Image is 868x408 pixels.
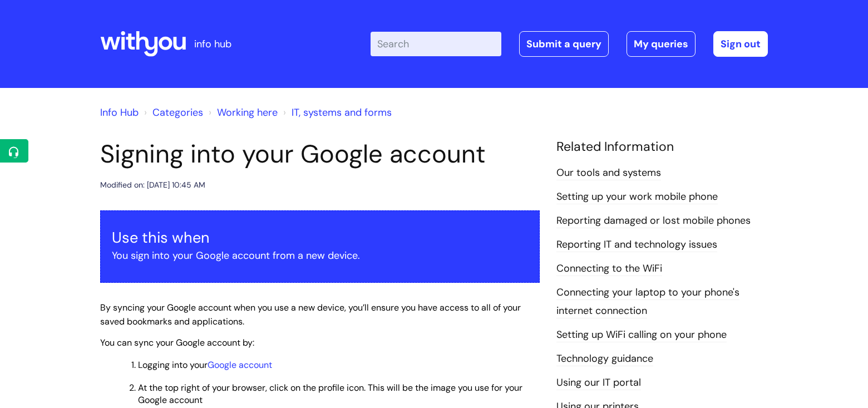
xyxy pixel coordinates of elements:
[627,31,696,57] a: My queries
[138,382,522,406] span: At the top right of your browser, click on the profile icon. This will be the image you use for y...
[112,247,528,264] p: You sign into your Google account from a new device.
[556,262,662,276] a: Connecting to the WiFi
[556,214,751,228] a: Reporting damaged or lost mobile phones
[556,139,768,155] h4: Related Information
[100,139,540,169] h1: Signing into your Google account
[556,190,718,204] a: Setting up your work mobile phone
[100,106,139,119] a: Info Hub
[371,31,768,57] div: | -
[100,337,254,348] span: You can sync your Google account by:
[556,376,641,390] a: Using our IT portal
[556,286,739,318] a: Connecting your laptop to your phone's internet connection
[100,178,205,192] div: Modified on: [DATE] 10:45 AM
[371,32,501,56] input: Search
[100,302,521,327] span: By syncing your Google account when you use a new device, you’ll ensure you have access to all of...
[556,328,727,342] a: Setting up WiFi calling on your phone
[152,106,203,119] a: Categories
[556,166,661,180] a: Our tools and systems
[141,104,203,121] li: Solution home
[217,106,278,119] a: Working here
[206,104,278,121] li: Working here
[138,359,272,371] span: Logging into your
[112,229,528,247] h3: Use this when
[208,359,272,371] a: Google account
[194,35,231,53] p: info hub
[713,31,768,57] a: Sign out
[280,104,392,121] li: IT, systems and forms
[292,106,392,119] a: IT, systems and forms
[556,238,717,252] a: Reporting IT and technology issues
[556,352,653,366] a: Technology guidance
[519,31,609,57] a: Submit a query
